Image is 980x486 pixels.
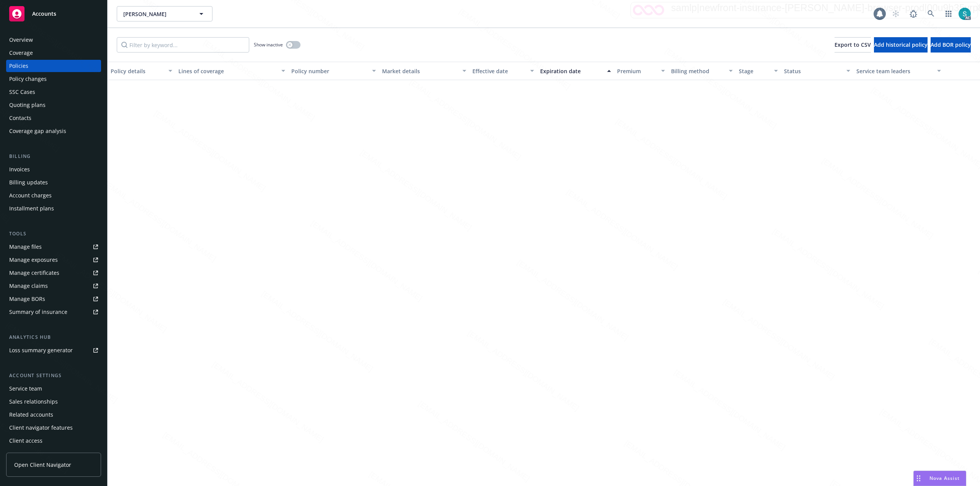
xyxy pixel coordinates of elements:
div: Billing updates [9,176,48,189]
div: Billing method [671,67,724,75]
div: Service team [9,383,42,395]
div: Related accounts [9,409,53,421]
div: Billing [6,153,101,160]
div: Summary of insurance [9,306,67,318]
div: Account settings [6,372,101,379]
a: Overview [6,34,101,46]
a: Client navigator features [6,422,101,434]
div: SSC Cases [9,86,35,98]
a: Account charges [6,189,101,202]
button: Market details [379,62,469,80]
div: Policy number [291,67,367,75]
span: Add BOR policy [931,41,971,48]
button: Stage [736,62,781,80]
span: Add historical policy [874,41,928,48]
a: Coverage gap analysis [6,125,101,137]
div: Market details [382,67,458,75]
a: Loss summary generator [6,344,101,356]
div: Client access [9,435,42,447]
button: Policy number [288,62,379,80]
div: Policy details [111,67,164,75]
a: Installment plans [6,202,101,215]
button: Export to CSV [835,37,871,53]
button: Billing method [668,62,736,80]
a: Quoting plans [6,99,101,111]
button: Add historical policy [874,37,928,53]
a: Manage claims [6,280,101,292]
div: Lines of coverage [178,67,277,75]
div: Policies [9,60,28,72]
div: Manage certificates [9,267,59,279]
div: Manage BORs [9,293,45,305]
span: Show inactive [254,41,283,48]
div: Quoting plans [9,99,46,111]
a: Manage BORs [6,293,101,305]
a: Switch app [941,6,956,21]
a: Billing updates [6,176,101,189]
div: Invoices [9,163,30,176]
div: Coverage gap analysis [9,125,66,137]
div: Manage files [9,241,42,253]
div: Manage claims [9,280,48,292]
div: Tools [6,230,101,238]
button: Lines of coverage [175,62,288,80]
div: Account charges [9,189,52,202]
div: Status [784,67,842,75]
div: Analytics hub [6,333,101,341]
a: Contacts [6,112,101,124]
div: Expiration date [540,67,603,75]
div: Premium [617,67,657,75]
a: Coverage [6,47,101,59]
button: Nova Assist [913,471,966,486]
a: Manage files [6,241,101,253]
a: Client access [6,435,101,447]
a: Service team [6,383,101,395]
a: Policy changes [6,73,101,85]
a: Manage exposures [6,254,101,266]
a: Invoices [6,163,101,176]
div: Client navigator features [9,422,73,434]
span: Accounts [32,11,56,17]
a: Policies [6,60,101,72]
div: Drag to move [914,471,923,486]
a: Report a Bug [906,6,921,21]
div: Loss summary generator [9,344,73,356]
button: [PERSON_NAME] [117,6,212,21]
div: Service team leaders [856,67,932,75]
div: Coverage [9,47,33,59]
div: Sales relationships [9,396,58,408]
button: Expiration date [537,62,614,80]
div: Manage exposures [9,254,58,266]
input: Filter by keyword... [117,37,249,53]
button: Policy details [108,62,175,80]
span: Nova Assist [929,475,960,481]
span: Open Client Navigator [14,461,71,469]
span: Export to CSV [835,41,871,48]
button: Status [781,62,853,80]
img: photo [959,8,971,20]
div: Installment plans [9,202,54,215]
button: Add BOR policy [931,37,971,53]
span: [PERSON_NAME] [123,10,189,18]
a: SSC Cases [6,86,101,98]
div: Overview [9,34,33,46]
a: Manage certificates [6,267,101,279]
button: Effective date [469,62,537,80]
div: Stage [739,67,769,75]
div: Effective date [472,67,526,75]
div: Contacts [9,112,31,124]
button: Service team leaders [853,62,944,80]
a: Related accounts [6,409,101,421]
div: Policy changes [9,73,47,85]
a: Search [923,6,939,21]
a: Start snowing [888,6,903,21]
button: Premium [614,62,668,80]
a: Summary of insurance [6,306,101,318]
a: Accounts [6,3,101,25]
a: Sales relationships [6,396,101,408]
